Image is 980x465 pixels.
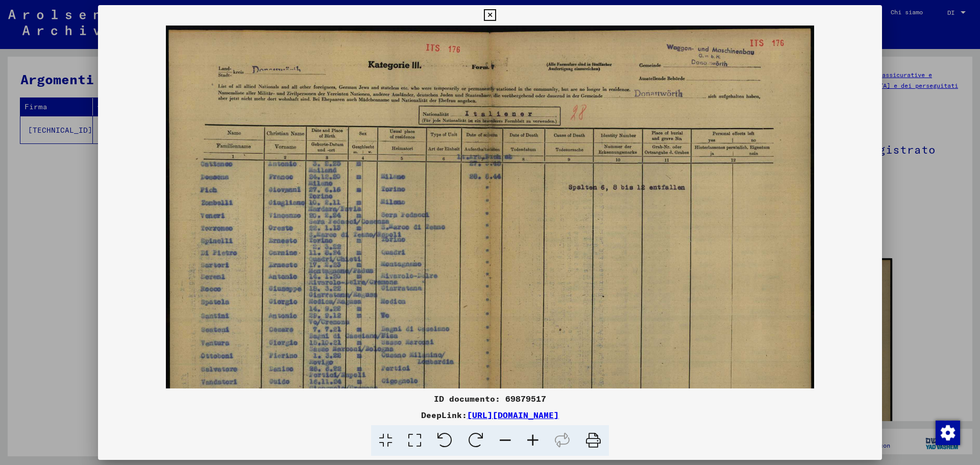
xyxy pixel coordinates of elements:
[434,394,546,404] font: ID documento: 69879517
[467,410,559,420] a: [URL][DOMAIN_NAME]
[421,410,467,420] font: DeepLink:
[936,421,960,445] img: Modifica consenso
